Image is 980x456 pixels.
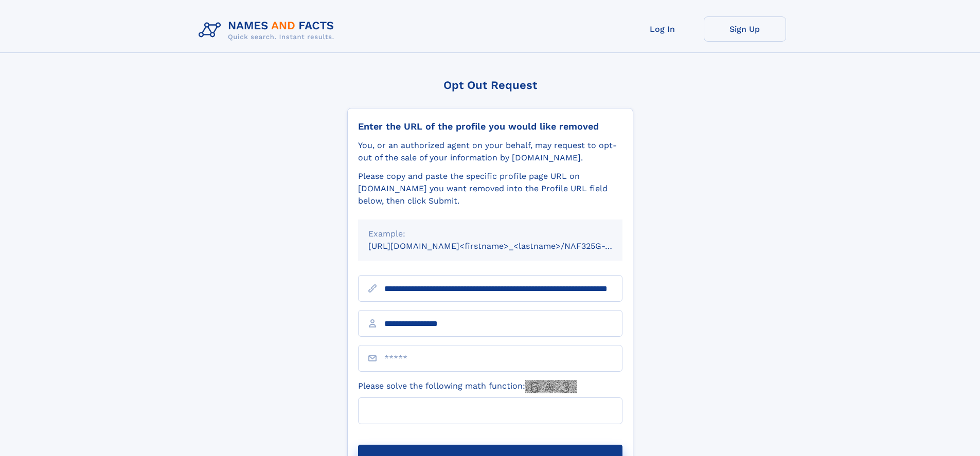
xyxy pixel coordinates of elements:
[358,121,622,132] div: Enter the URL of the profile you would like removed
[368,241,642,251] small: [URL][DOMAIN_NAME]<firstname>_<lastname>/NAF325G-xxxxxxxx
[347,79,633,92] div: Opt Out Request
[621,16,704,42] a: Log In
[358,380,577,393] label: Please solve the following math function:
[358,139,622,164] div: You, or an authorized agent on your behalf, may request to opt-out of the sale of your informatio...
[194,16,343,44] img: Logo Names and Facts
[368,228,612,240] div: Example:
[704,16,786,42] a: Sign Up
[358,170,622,207] div: Please copy and paste the specific profile page URL on [DOMAIN_NAME] you want removed into the Pr...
